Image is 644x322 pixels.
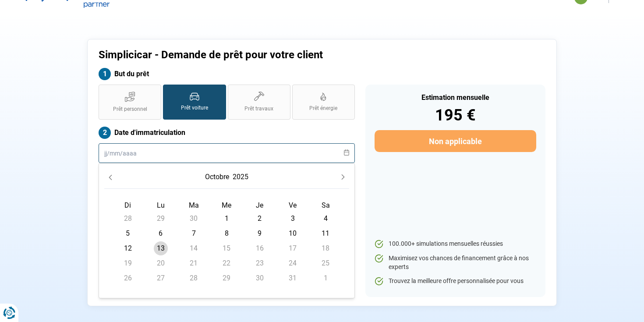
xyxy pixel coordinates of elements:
[231,169,250,185] button: Choose Year
[121,226,135,241] span: 5
[219,271,234,285] span: 29
[111,241,144,256] td: 12
[189,201,199,209] span: Ma
[210,271,243,286] td: 29
[154,226,168,241] span: 6
[99,49,431,61] h1: Simplicicar - Demande de prêt pour votre client
[286,212,300,226] span: 3
[219,226,234,241] span: 8
[144,241,177,256] td: 13
[375,94,536,101] div: Estimation mensuelle
[154,212,168,226] span: 29
[375,277,536,286] li: Trouvez la meilleure offre personnalisée pour vous
[243,256,276,271] td: 23
[337,171,349,183] button: Next Month
[253,241,267,255] span: 16
[318,226,333,241] span: 11
[99,127,355,139] label: Date d'immatriculation
[144,211,177,226] td: 29
[219,212,234,226] span: 1
[210,226,243,241] td: 8
[121,241,135,255] span: 12
[253,226,267,241] span: 9
[210,241,243,256] td: 15
[210,211,243,226] td: 1
[219,256,234,270] span: 22
[187,271,201,285] span: 28
[309,271,342,286] td: 1
[157,201,165,209] span: Lu
[111,256,144,271] td: 19
[276,271,309,286] td: 31
[375,254,536,271] li: Maximisez vos chances de financement grâce à nos experts
[253,271,267,285] span: 30
[309,226,342,241] td: 11
[375,240,536,248] li: 100.000+ simulations mensuelles réussies
[286,226,300,241] span: 10
[222,201,231,209] span: Me
[177,226,210,241] td: 7
[177,271,210,286] td: 28
[276,211,309,226] td: 3
[203,169,231,185] button: Choose Month
[104,171,117,183] button: Previous Month
[99,68,355,80] label: But du prêt
[187,212,201,226] span: 30
[124,201,131,209] span: Di
[99,163,355,298] div: Choose Date
[309,241,342,256] td: 18
[144,271,177,286] td: 27
[181,104,208,112] span: Prêt voiture
[309,105,337,112] span: Prêt énergie
[154,256,168,270] span: 20
[154,271,168,285] span: 27
[111,271,144,286] td: 26
[219,241,234,255] span: 15
[253,256,267,270] span: 23
[318,212,333,226] span: 4
[318,256,333,270] span: 25
[113,106,147,113] span: Prêt personnel
[243,211,276,226] td: 2
[187,241,201,255] span: 14
[256,201,263,209] span: Je
[375,130,536,152] button: Non applicable
[144,226,177,241] td: 6
[244,105,273,113] span: Prêt travaux
[99,143,355,163] input: jj/mm/aaaa
[243,271,276,286] td: 30
[121,256,135,270] span: 19
[276,241,309,256] td: 17
[286,256,300,270] span: 24
[177,211,210,226] td: 30
[286,241,300,255] span: 17
[318,241,333,255] span: 18
[177,241,210,256] td: 14
[309,211,342,226] td: 4
[243,241,276,256] td: 16
[187,256,201,270] span: 21
[144,256,177,271] td: 20
[253,212,267,226] span: 2
[111,226,144,241] td: 5
[187,226,201,241] span: 7
[154,241,168,255] span: 13
[210,256,243,271] td: 22
[243,226,276,241] td: 9
[286,271,300,285] span: 31
[318,271,333,285] span: 1
[322,201,330,209] span: Sa
[375,107,536,123] div: 195 €
[121,212,135,226] span: 28
[309,256,342,271] td: 25
[276,256,309,271] td: 24
[111,211,144,226] td: 28
[121,271,135,285] span: 26
[276,226,309,241] td: 10
[177,256,210,271] td: 21
[289,201,297,209] span: Ve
